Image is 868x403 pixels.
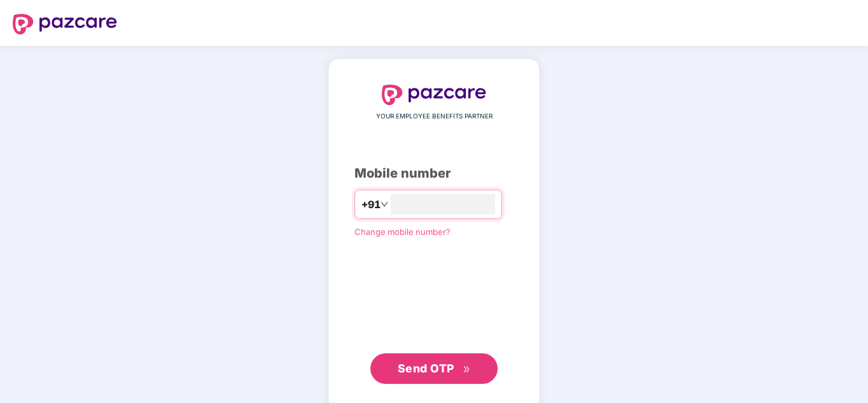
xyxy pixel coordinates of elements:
img: logo [382,85,486,105]
button: Send OTPdouble-right [370,353,498,384]
span: Send OTP [398,362,454,375]
span: +91 [361,197,381,213]
span: down [381,201,388,208]
a: Change mobile number? [354,227,451,237]
img: logo [13,14,117,34]
span: YOUR EMPLOYEE BENEFITS PARTNER [376,111,493,122]
div: Mobile number [354,164,514,183]
span: double-right [463,365,471,374]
